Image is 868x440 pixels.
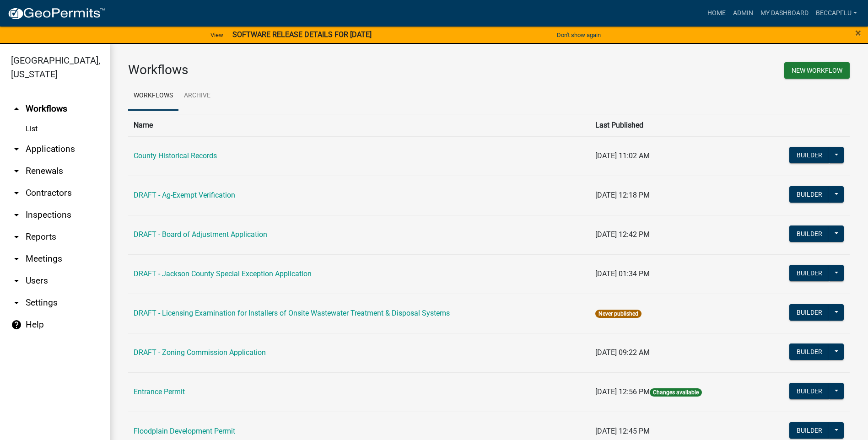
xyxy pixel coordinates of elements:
[784,62,850,79] button: New Workflow
[855,27,861,39] span: ×
[812,5,861,22] a: BeccaPflu
[178,81,216,111] a: Archive
[789,147,830,163] button: Builder
[789,186,830,203] button: Builder
[595,269,650,278] span: [DATE] 01:34 PM
[595,427,650,435] span: [DATE] 12:45 PM
[134,348,266,357] a: DRAFT - Zoning Commission Application
[789,265,830,281] button: Builder
[11,319,22,330] i: help
[232,30,372,39] strong: SOFTWARE RELEASE DETAILS FOR [DATE]
[134,191,235,199] a: DRAFT - Ag-Exempt Verification
[757,5,812,22] a: My Dashboard
[11,103,22,114] i: arrow_drop_up
[134,269,312,278] a: DRAFT - Jackson County Special Exception Application
[595,191,650,199] span: [DATE] 12:18 PM
[11,209,22,220] i: arrow_drop_down
[11,275,22,286] i: arrow_drop_down
[134,309,450,317] a: DRAFT - Licensing Examination for Installers of Onsite Wastewater Treatment & Disposal Systems
[789,383,830,399] button: Builder
[595,151,650,160] span: [DATE] 11:02 AM
[704,5,729,22] a: Home
[128,62,482,78] h3: Workflows
[729,5,757,22] a: Admin
[134,387,185,396] a: Entrance Permit
[134,151,217,160] a: County Historical Records
[11,188,22,199] i: arrow_drop_down
[789,343,830,360] button: Builder
[11,166,22,177] i: arrow_drop_down
[134,427,235,435] a: Floodplain Development Permit
[11,231,22,242] i: arrow_drop_down
[590,114,756,136] th: Last Published
[855,27,861,38] button: Close
[11,144,22,155] i: arrow_drop_down
[128,114,590,136] th: Name
[595,387,650,396] span: [DATE] 12:56 PM
[553,27,604,43] button: Don't show again
[789,225,830,242] button: Builder
[207,27,227,43] a: View
[11,297,22,308] i: arrow_drop_down
[595,230,650,239] span: [DATE] 12:42 PM
[595,310,642,318] span: Never published
[128,81,178,111] a: Workflows
[650,388,702,397] span: Changes available
[789,304,830,321] button: Builder
[595,348,650,357] span: [DATE] 09:22 AM
[134,230,267,239] a: DRAFT - Board of Adjustment Application
[11,253,22,264] i: arrow_drop_down
[789,422,830,439] button: Builder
